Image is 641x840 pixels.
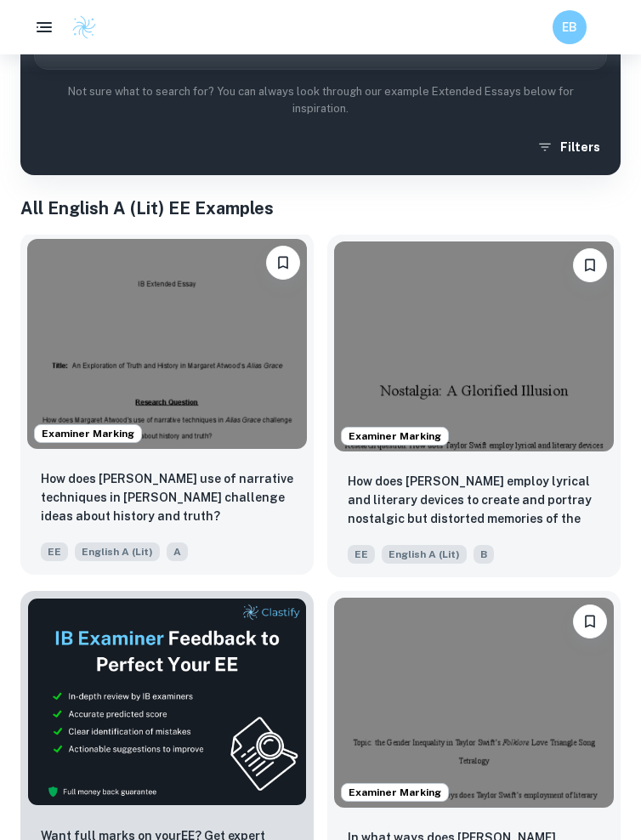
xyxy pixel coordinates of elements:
img: English A (Lit) EE example thumbnail: In what ways does Taylor Swift’s employm [334,598,614,808]
button: EB [553,10,587,44]
button: Filters [533,132,607,162]
button: Bookmark [573,604,607,639]
button: Bookmark [573,248,607,282]
span: Examiner Marking [342,429,448,444]
span: Examiner Marking [342,785,448,800]
img: English A (Lit) EE example thumbnail: How does Margaret Atwood's use of narrat [27,239,307,449]
span: English A (Lit) [75,542,160,561]
a: Clastify logo [61,14,97,40]
span: EE [41,542,68,561]
p: How does Margaret Atwood's use of narrative techniques in Alias Grace challenge ideas about histo... [41,469,293,525]
p: Not sure what to search for? You can always look through our example Extended Essays below for in... [34,83,607,118]
a: Examiner MarkingBookmarkHow does Taylor Swift employ lyrical and literary devices to create and p... [327,235,621,577]
h1: All English A (Lit) EE Examples [20,196,621,221]
span: B [474,545,494,564]
img: English A (Lit) EE example thumbnail: How does Taylor Swift employ lyrical and [334,241,614,451]
button: Bookmark [266,246,300,280]
span: English A (Lit) [382,545,467,564]
span: Examiner Marking [35,426,141,441]
img: Clastify logo [71,14,97,40]
p: How does Taylor Swift employ lyrical and literary devices to create and portray nostalgic but dis... [348,472,600,530]
h6: EB [560,18,580,37]
span: EE [348,545,375,564]
span: A [167,542,188,561]
img: Thumbnail [27,598,307,806]
a: Examiner MarkingBookmarkHow does Margaret Atwood's use of narrative techniques in Alias Grace cha... [20,235,314,577]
